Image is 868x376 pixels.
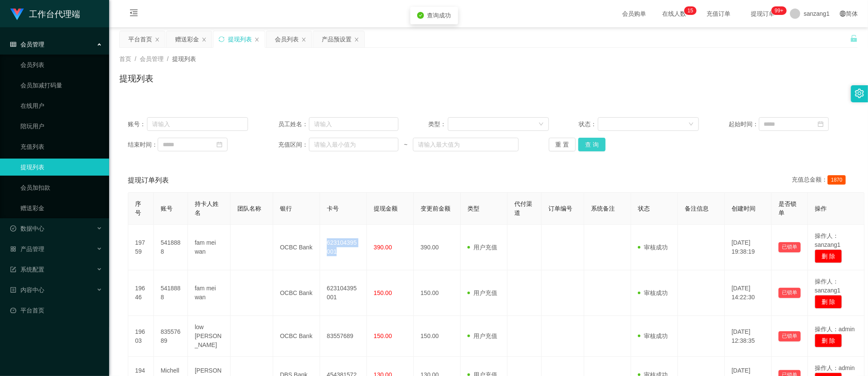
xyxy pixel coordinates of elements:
[10,286,44,293] span: 内容中心
[638,333,668,339] span: 审核成功
[688,6,691,15] p: 1
[301,37,306,42] i: 图标: close
[10,226,16,231] i: 图标: check-circle-o
[779,200,796,216] span: 是否锁单
[729,120,759,129] span: 起始时间：
[219,36,225,42] i: 图标: sync
[254,37,260,42] i: 图标: close
[237,205,261,212] span: 团队名称
[273,270,320,316] td: OCBC Bank
[427,12,451,19] span: 查询成功
[320,225,367,270] td: 623104395001
[413,138,519,151] input: 请输入最大值为
[414,225,461,270] td: 390.00
[732,205,756,212] span: 创建时间
[815,278,841,294] span: 操作人：sanzang1
[322,31,352,47] div: 产品预设置
[467,289,497,296] span: 用户充值
[10,287,16,293] i: 图标: profile
[161,205,173,212] span: 账号
[216,142,222,148] i: 图标: calendar
[20,179,102,196] a: 会员加扣款
[128,270,154,316] td: 19646
[20,138,102,155] a: 充值列表
[273,316,320,357] td: OCBC Bank
[320,270,367,316] td: 623104395001
[10,41,44,48] span: 会员管理
[280,205,292,212] span: 银行
[167,55,169,62] span: /
[779,331,801,341] button: 已锁单
[273,225,320,270] td: OCBC Bank
[128,316,154,357] td: 19603
[792,175,849,185] div: 充值总金额：
[779,242,801,252] button: 已锁单
[725,316,772,357] td: [DATE] 12:38:35
[309,138,398,151] input: 请输入最小值为
[747,11,779,17] span: 提现订单
[374,333,392,339] span: 150.00
[275,31,299,47] div: 会员列表
[20,56,102,73] a: 会员列表
[128,225,154,270] td: 19759
[578,138,606,151] button: 查 询
[188,225,231,270] td: fam mei wan
[815,249,842,263] button: 删 除
[638,205,650,212] span: 状态
[10,246,44,252] span: 产品管理
[414,316,461,357] td: 150.00
[20,118,102,135] a: 陪玩用户
[154,316,188,357] td: 83557689
[20,200,102,217] a: 赠送彩金
[815,326,855,333] span: 操作人：admin
[119,0,148,28] i: 图标: menu-fold
[815,205,827,212] span: 操作
[128,175,169,185] span: 提现订单列表
[309,117,398,131] input: 请输入
[725,225,772,270] td: [DATE] 19:38:19
[818,121,824,127] i: 图标: calendar
[467,333,497,339] span: 用户充值
[548,205,572,212] span: 订单编号
[398,140,413,149] span: ~
[374,205,398,212] span: 提现金额
[539,121,544,127] i: 图标: down
[20,77,102,94] a: 会员加减打码量
[10,9,24,20] img: logo.9652507e.png
[690,6,693,15] p: 5
[840,11,846,17] i: 图标: global
[154,270,188,316] td: 5418888
[188,316,231,357] td: low [PERSON_NAME]
[702,11,735,17] span: 充值订单
[155,37,160,42] i: 图标: close
[725,270,772,316] td: [DATE] 14:22:30
[10,266,16,272] i: 图标: form
[689,121,694,127] i: 图标: down
[228,31,252,47] div: 提现列表
[815,232,841,248] span: 操作人：sanzang1
[638,244,668,251] span: 审核成功
[414,270,461,316] td: 150.00
[278,140,309,149] span: 充值区间：
[278,120,309,129] span: 员工姓名：
[188,270,231,316] td: fam mei wan
[779,288,801,298] button: 已锁单
[135,55,136,62] span: /
[128,140,158,149] span: 结束时间：
[658,11,690,17] span: 在线人数
[128,31,152,47] div: 平台首页
[467,205,479,212] span: 类型
[119,72,153,85] h1: 提现列表
[374,244,392,251] span: 390.00
[685,205,709,212] span: 备注信息
[638,289,668,296] span: 审核成功
[591,205,615,212] span: 系统备注
[579,120,598,129] span: 状态：
[119,55,131,62] span: 首页
[10,302,102,319] a: 图标: dashboard平台首页
[514,200,532,216] span: 代付渠道
[10,246,16,252] i: 图标: appstore-o
[202,37,207,42] i: 图标: close
[135,200,141,216] span: 序号
[172,55,196,62] span: 提现列表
